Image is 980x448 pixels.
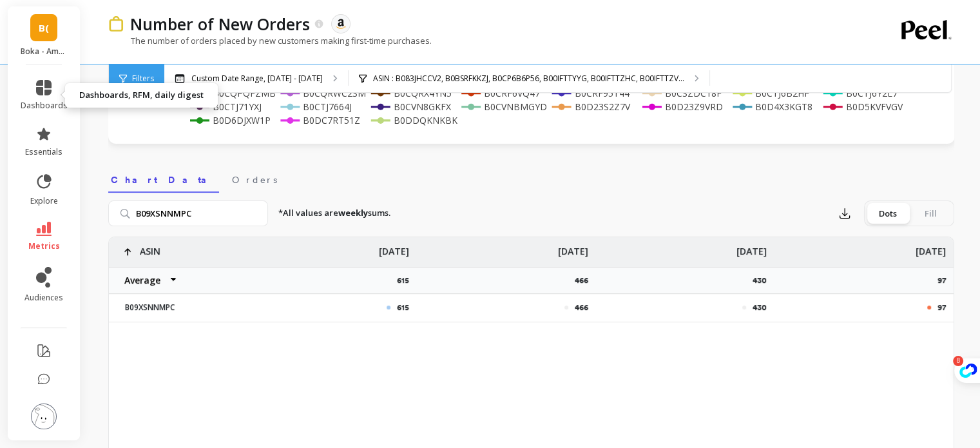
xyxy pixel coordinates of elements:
p: Number of New Orders [130,13,310,35]
img: profile picture [31,404,57,429]
p: [DATE] [736,237,767,258]
span: essentials [25,147,62,157]
p: ASIN [140,237,160,258]
p: 430 [753,302,767,313]
span: Chart Data [111,173,216,186]
div: Fill [909,203,952,224]
span: metrics [28,241,60,251]
p: 97 [937,275,954,286]
p: 615 [397,275,417,286]
p: [DATE] [558,237,588,258]
p: *All values are sums. [278,207,390,220]
span: Filters [132,73,154,84]
p: The number of orders placed by new customers making first-time purchases. [108,35,432,46]
strong: weekly [338,207,368,219]
p: 97 [937,302,946,313]
p: 430 [753,275,774,286]
p: [DATE] [916,237,946,258]
img: header icon [108,16,124,32]
input: Search [108,200,268,226]
p: [DATE] [379,237,409,258]
span: audiences [24,293,63,303]
nav: Tabs [108,163,954,193]
img: api.amazon.svg [335,18,347,30]
span: Orders [232,173,277,186]
div: Dots [867,203,909,224]
span: explore [30,196,58,206]
span: B( [39,21,49,35]
span: dashboards [21,101,68,111]
p: 466 [575,302,588,313]
p: 466 [575,275,596,286]
p: ASIN : B083JHCCV2, B0BSRFKKZJ, B0CP6B6P56, B00IFTTYYG, B00IFTTZHC, B00IFTTZV... [373,73,684,84]
p: Custom Date Range, [DATE] - [DATE] [191,73,323,84]
p: 615 [397,302,409,313]
text: B0DC7RT51Z [303,114,360,126]
p: B09XSNNMPC [117,302,230,313]
p: Boka - Amazon (Essor) [21,46,68,57]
